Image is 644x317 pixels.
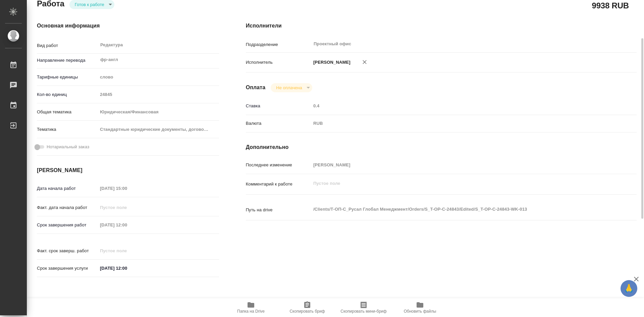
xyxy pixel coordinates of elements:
[311,204,604,215] textarea: /Clients/Т-ОП-С_Русал Глобал Менеджмент/Orders/S_T-OP-C-24843/Edited/S_T-OP-C-24843-WK-013
[223,298,279,317] button: Папка на Drive
[73,2,106,7] button: Готов к работе
[340,309,386,314] span: Скопировать мини-бриф
[279,298,335,317] button: Скопировать бриф
[404,309,436,314] span: Обновить файлы
[246,207,311,213] p: Путь на drive
[246,181,311,188] p: Комментарий к работе
[246,143,637,151] h4: Дополнительно
[37,109,98,115] p: Общая тематика
[237,309,265,314] span: Папка на Drive
[37,91,98,98] p: Кол-во единиц
[274,85,304,91] button: Не оплачена
[246,41,311,48] p: Подразделение
[246,22,637,30] h4: Исполнители
[98,71,219,83] div: слово
[311,160,604,170] input: Пустое поле
[37,126,98,133] p: Тематика
[246,120,311,127] p: Валюта
[289,309,325,314] span: Скопировать бриф
[37,185,98,192] p: Дата начала работ
[37,166,219,174] h4: [PERSON_NAME]
[246,162,311,168] p: Последнее изменение
[37,22,219,30] h4: Основная информация
[37,42,98,49] p: Вид работ
[98,106,219,118] div: Юридическая/Финансовая
[621,280,637,297] button: 🙏
[357,55,372,69] button: Удалить исполнителя
[47,144,89,150] span: Нотариальный заказ
[98,220,156,230] input: Пустое поле
[37,204,98,211] p: Факт. дата начала работ
[246,59,311,66] p: Исполнитель
[311,101,604,111] input: Пустое поле
[37,248,98,254] p: Факт. срок заверш. работ
[37,57,98,64] p: Направление перевода
[37,74,98,81] p: Тарифные единицы
[37,298,59,308] h2: Заказ
[98,183,156,193] input: Пустое поле
[392,298,448,317] button: Обновить файлы
[98,246,156,256] input: Пустое поле
[98,203,156,212] input: Пустое поле
[246,84,266,92] h4: Оплата
[311,118,604,129] div: RUB
[98,90,219,99] input: Пустое поле
[98,263,156,273] input: ✎ Введи что-нибудь
[37,265,98,272] p: Срок завершения услуги
[246,103,311,109] p: Ставка
[37,222,98,228] p: Срок завершения работ
[623,281,635,296] span: 🙏
[271,83,312,92] div: Готов к работе
[311,59,351,66] p: [PERSON_NAME]
[98,124,219,135] div: Стандартные юридические документы, договоры, уставы
[335,298,392,317] button: Скопировать мини-бриф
